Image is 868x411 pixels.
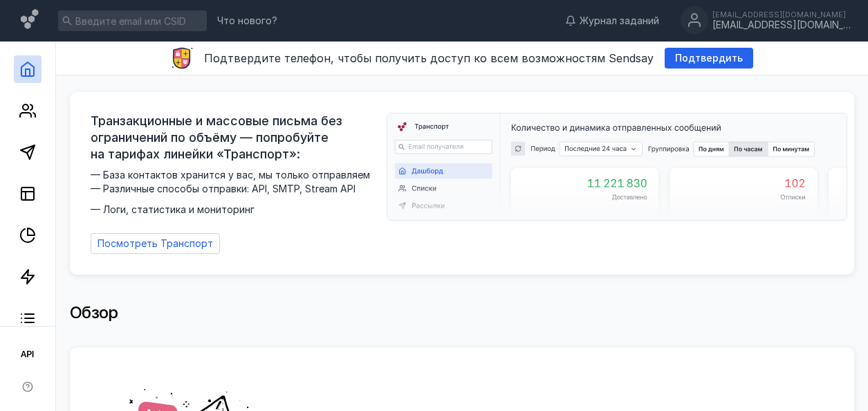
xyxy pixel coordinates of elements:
[580,14,659,28] span: Журнал заданий
[204,51,654,65] span: Подтвердите телефон, чтобы получить доступ ко всем возможностям Sendsay
[712,19,851,31] div: [EMAIL_ADDRESS][DOMAIN_NAME]
[217,16,277,26] span: Что нового?
[712,10,851,19] div: [EMAIL_ADDRESS][DOMAIN_NAME]
[675,53,743,64] span: Подтвердить
[210,16,284,26] a: Что нового?
[70,302,118,322] span: Обзор
[91,113,378,163] span: Транзакционные и массовые письма без ограничений по объёму — попробуйте на тарифах линейки «Транс...
[91,233,220,254] a: Посмотреть Транспорт
[558,14,666,28] a: Журнал заданий
[58,10,207,31] input: Введите email или CSID
[665,48,753,68] button: Подтвердить
[98,238,213,250] span: Посмотреть Транспорт
[387,113,847,220] img: dashboard-transport-banner
[91,168,378,217] span: — База контактов хранится у вас, мы только отправляем — Различные способы отправки: API, SMTP, St...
